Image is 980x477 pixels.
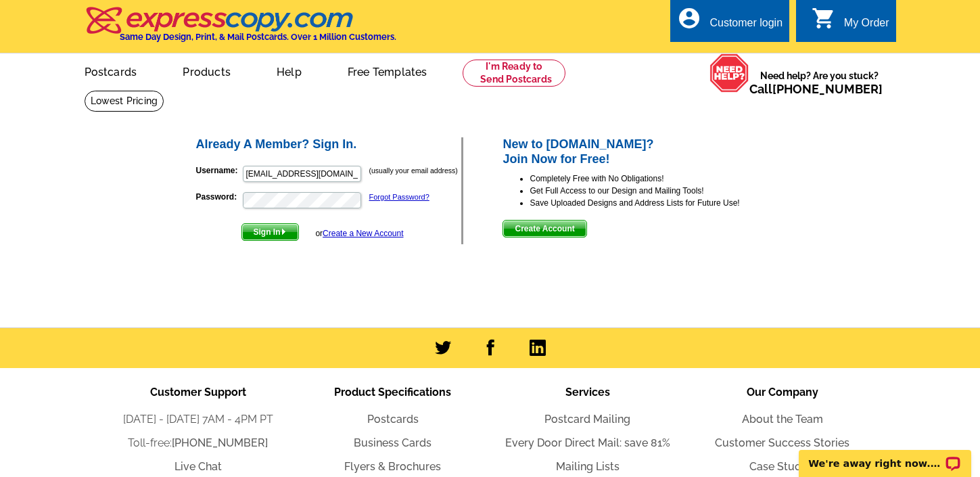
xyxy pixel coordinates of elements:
li: Toll-free: [101,435,296,451]
iframe: LiveChat chat widget [790,434,980,477]
img: help [709,53,749,93]
small: (usually your email address) [369,166,458,175]
li: [DATE] - [DATE] 7AM - 4PM PT [101,411,296,428]
a: Postcard Mailing [544,413,630,426]
span: Sign In [242,224,298,240]
a: Free Templates [326,55,449,87]
button: Create Account [503,220,586,237]
a: Help [255,55,323,87]
a: Business Cards [354,436,431,449]
label: Username: [196,164,241,177]
button: Sign In [241,223,299,241]
li: Completely Free with No Obligations! [530,173,786,185]
a: account_circle Customer login [677,15,783,32]
div: My Order [844,17,889,36]
h2: New to [DOMAIN_NAME]? Join Now for Free! [503,137,786,166]
a: About the Team [742,413,823,426]
span: Call [749,82,883,96]
a: Postcards [367,413,419,426]
a: Forgot Password? [369,193,429,201]
a: Postcards [63,55,159,87]
a: Flyers & Brochures [344,460,441,473]
span: Product Specifications [334,386,451,399]
a: Create a New Account [323,229,403,238]
h2: Already A Member? Sign In. [196,137,462,152]
a: Mailing Lists [556,460,620,473]
li: Save Uploaded Designs and Address Lists for Future Use! [530,197,786,209]
i: account_circle [677,6,701,30]
a: Every Door Direct Mail: save 81% [505,436,670,449]
label: Password: [196,191,241,203]
a: shopping_cart My Order [812,15,889,32]
span: Create Account [503,221,586,237]
div: or [315,227,403,240]
div: Customer login [709,17,783,36]
a: [PHONE_NUMBER] [772,82,883,96]
li: Get Full Access to our Design and Mailing Tools! [530,185,786,197]
span: Our Company [747,386,818,399]
a: Case Studies [749,460,816,473]
a: Customer Success Stories [715,436,849,449]
i: shopping_cart [812,6,836,30]
span: Services [565,386,610,399]
a: [PHONE_NUMBER] [172,436,268,449]
a: Live Chat [174,460,222,473]
span: Need help? Are you stuck? [749,69,889,96]
img: button-next-arrow-white.png [281,229,287,235]
h4: Same Day Design, Print, & Mail Postcards. Over 1 Million Customers. [120,32,396,42]
a: Same Day Design, Print, & Mail Postcards. Over 1 Million Customers. [85,16,396,42]
span: Customer Support [150,386,246,399]
a: Products [161,55,252,87]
